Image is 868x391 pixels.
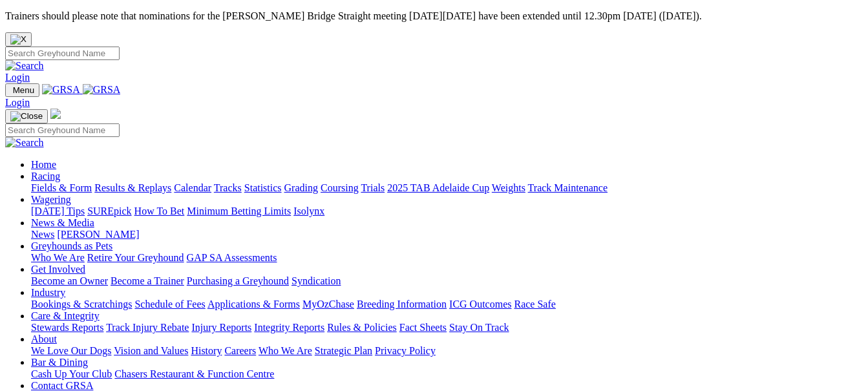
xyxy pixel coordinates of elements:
a: 2025 TAB Adelaide Cup [387,182,489,193]
a: Chasers Restaurant & Function Centre [114,368,274,379]
input: Search [5,47,120,60]
a: Fact Sheets [399,322,447,333]
a: Home [31,159,56,170]
div: Bar & Dining [31,368,863,380]
a: Contact GRSA [31,380,93,391]
a: Coursing [321,182,359,193]
a: Integrity Reports [254,322,324,333]
p: Trainers should please note that nominations for the [PERSON_NAME] Bridge Straight meeting [DATE]... [5,10,863,22]
div: Greyhounds as Pets [31,252,863,264]
a: SUREpick [87,206,131,217]
a: How To Bet [134,206,185,217]
a: News [31,229,54,240]
a: Wagering [31,194,71,205]
button: Close [5,32,32,47]
a: Fields & Form [31,182,92,193]
div: About [31,345,863,357]
img: Search [5,137,44,149]
a: Breeding Information [357,299,447,310]
a: Track Maintenance [528,182,608,193]
a: Rules & Policies [327,322,397,333]
div: Care & Integrity [31,322,863,333]
img: logo-grsa-white.png [50,109,61,119]
a: Care & Integrity [31,310,100,321]
a: GAP SA Assessments [187,252,277,263]
div: Wagering [31,206,863,217]
img: GRSA [83,84,121,96]
a: Applications & Forms [207,299,300,310]
input: Search [5,123,120,137]
a: [DATE] Tips [31,206,85,217]
img: Close [10,111,43,122]
a: Who We Are [31,252,85,263]
a: Become an Owner [31,275,108,286]
a: Calendar [174,182,211,193]
a: Tracks [214,182,242,193]
a: Login [5,97,30,108]
a: Isolynx [293,206,324,217]
a: Become a Trainer [111,275,184,286]
div: News & Media [31,229,863,240]
a: Syndication [291,275,341,286]
span: Menu [13,85,34,95]
a: Weights [492,182,525,193]
img: GRSA [42,84,80,96]
a: Stewards Reports [31,322,103,333]
a: Injury Reports [191,322,251,333]
div: Industry [31,299,863,310]
a: Race Safe [514,299,555,310]
a: Schedule of Fees [134,299,205,310]
div: Racing [31,182,863,194]
a: Industry [31,287,65,298]
a: Who We Are [259,345,312,356]
a: Racing [31,171,60,182]
button: Toggle navigation [5,83,39,97]
a: Minimum Betting Limits [187,206,291,217]
img: Search [5,60,44,72]
a: Login [5,72,30,83]
a: Greyhounds as Pets [31,240,112,251]
a: ICG Outcomes [449,299,511,310]
a: Results & Replays [94,182,171,193]
a: [PERSON_NAME] [57,229,139,240]
button: Toggle navigation [5,109,48,123]
a: Get Involved [31,264,85,275]
a: News & Media [31,217,94,228]
a: Privacy Policy [375,345,436,356]
a: About [31,333,57,344]
a: Vision and Values [114,345,188,356]
a: Stay On Track [449,322,509,333]
a: History [191,345,222,356]
a: Cash Up Your Club [31,368,112,379]
a: Strategic Plan [315,345,372,356]
a: MyOzChase [302,299,354,310]
a: Bookings & Scratchings [31,299,132,310]
img: X [10,34,26,45]
a: Careers [224,345,256,356]
div: Get Involved [31,275,863,287]
a: Bar & Dining [31,357,88,368]
a: Track Injury Rebate [106,322,189,333]
a: Grading [284,182,318,193]
a: Trials [361,182,385,193]
a: Statistics [244,182,282,193]
a: Purchasing a Greyhound [187,275,289,286]
a: Retire Your Greyhound [87,252,184,263]
a: We Love Our Dogs [31,345,111,356]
